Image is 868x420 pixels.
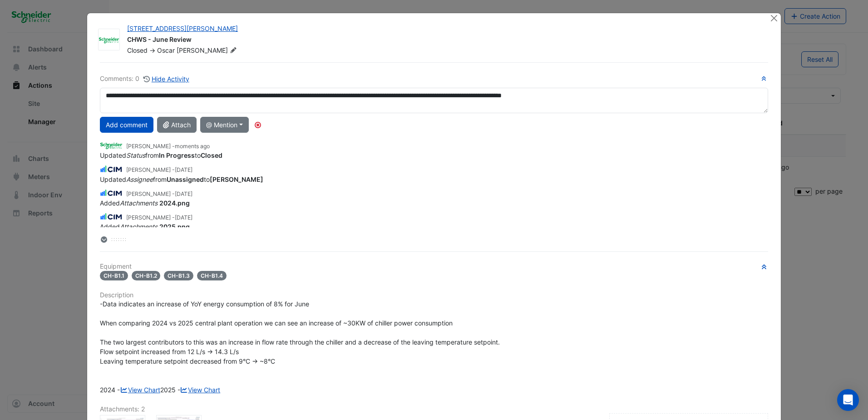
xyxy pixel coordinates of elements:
[180,386,221,394] a: View Chart
[175,214,192,221] span: 2025-07-02 16:22:16
[100,199,190,207] span: Added
[120,386,160,394] a: View Chart
[126,214,192,222] small: [PERSON_NAME] -
[100,164,123,174] img: CIM
[126,151,145,159] em: Status
[100,175,263,183] span: Updated from to
[127,35,759,46] div: CHWS - June Review
[126,142,210,150] small: [PERSON_NAME] -
[100,212,123,222] img: CIM
[157,46,175,54] span: Oscar
[126,190,192,198] small: [PERSON_NAME] -
[100,271,128,280] span: CH-B1.1
[100,223,190,230] span: Added
[200,117,249,133] button: @ Mention
[100,236,108,243] fa-layers: More
[159,223,190,230] strong: 2025.png
[175,190,192,197] span: 2025-07-02 16:23:31
[143,74,190,84] button: Hide Activity
[100,263,768,270] h6: Equipment
[254,121,262,129] div: Tooltip anchor
[100,405,768,413] h6: Attachments: 2
[100,140,123,150] img: Schneider Electric
[100,188,123,198] img: CIM
[201,151,222,159] strong: Closed
[837,389,859,411] div: Open Intercom Messenger
[100,117,153,133] button: Add comment
[159,151,195,159] strong: In Progress
[159,199,190,207] strong: 2024.png
[149,46,155,54] span: ->
[120,223,158,230] em: Attachments
[177,46,238,55] span: [PERSON_NAME]
[126,166,192,174] small: [PERSON_NAME] -
[167,175,204,183] strong: Unassigned
[99,35,119,45] img: Schneider Electric
[126,175,153,183] em: Assignee
[157,117,197,133] button: Attach
[197,271,227,280] span: CH-B1.4
[100,291,768,299] h6: Description
[210,175,263,183] strong: [PERSON_NAME]
[175,143,210,150] span: 2025-09-24 07:25:30
[132,271,161,280] span: CH-B1.2
[100,151,222,159] span: Updated from to
[164,271,193,280] span: CH-B1.3
[120,199,158,207] em: Attachments
[100,300,500,394] span: -Data indicates an increase of YoY energy consumption of 8% for June When comparing 2024 vs 2025 ...
[100,74,190,84] div: Comments: 0
[769,13,779,23] button: Close
[175,166,192,173] span: 2025-07-03 11:21:47
[127,25,238,32] a: [STREET_ADDRESS][PERSON_NAME]
[127,46,148,54] span: Closed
